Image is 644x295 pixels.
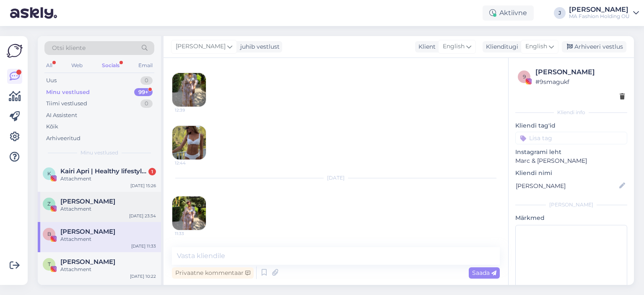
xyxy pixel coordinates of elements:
[176,42,226,51] span: [PERSON_NAME]
[569,6,639,20] a: [PERSON_NAME]MA Fashion Holding OÜ
[60,266,156,273] div: Attachment
[130,273,156,279] div: [DATE] 10:22
[172,126,206,159] img: attachment
[131,243,156,249] div: [DATE] 11:33
[535,77,625,86] div: # 9smagukf
[47,201,51,207] span: Z
[60,235,156,243] div: Attachment
[175,107,206,113] span: 12:39
[172,174,500,182] div: [DATE]
[175,160,206,166] span: 12:44
[483,5,534,21] div: Aktiivne
[175,230,206,237] span: 11:33
[483,42,518,51] div: Klienditugi
[100,60,121,71] div: Socials
[46,88,90,97] div: Minu vestlused
[472,269,496,277] span: Saada
[237,42,280,51] div: juhib vestlust
[569,6,630,13] div: [PERSON_NAME]
[129,213,156,219] div: [DATE] 23:34
[46,99,87,108] div: Tiimi vestlused
[523,73,526,80] span: 9
[515,214,627,222] p: Märkmed
[562,41,626,52] div: Arhiveeri vestlus
[80,149,118,157] span: Minu vestlused
[554,7,566,19] div: J
[60,198,115,205] span: ZHANNA DEMIR
[515,157,627,165] p: Marc & [PERSON_NAME]
[443,42,465,51] span: English
[515,109,627,116] div: Kliendi info
[172,73,206,107] img: attachment
[47,231,51,237] span: B
[415,42,436,51] div: Klient
[60,175,156,183] div: Attachment
[140,99,153,108] div: 0
[47,170,51,177] span: K
[60,258,115,266] span: Therese Sild
[46,111,77,120] div: AI Assistent
[46,134,80,143] div: Arhiveeritud
[515,121,627,130] p: Kliendi tag'id
[70,60,84,71] div: Web
[516,181,618,191] input: Lisa nimi
[48,261,51,267] span: T
[569,13,630,20] div: MA Fashion Holding OÜ
[44,60,54,71] div: All
[137,60,154,71] div: Email
[172,267,254,279] div: Privaatne kommentaar
[515,201,627,209] div: [PERSON_NAME]
[46,76,57,85] div: Uus
[515,148,627,157] p: Instagrami leht
[515,132,627,144] input: Lisa tag
[535,67,625,77] div: [PERSON_NAME]
[172,196,206,230] img: attachment
[52,44,86,52] span: Otsi kliente
[130,183,156,189] div: [DATE] 15:26
[134,88,153,97] div: 99+
[60,205,156,213] div: Attachment
[7,43,23,59] img: Askly Logo
[60,228,115,235] span: Bjørvika Undertøy
[525,42,547,51] span: English
[515,169,627,178] p: Kliendi nimi
[46,123,58,131] div: Kõik
[140,76,153,85] div: 0
[148,168,156,175] div: 1
[60,167,148,175] span: Kairi Apri | Healthy lifestyle routines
